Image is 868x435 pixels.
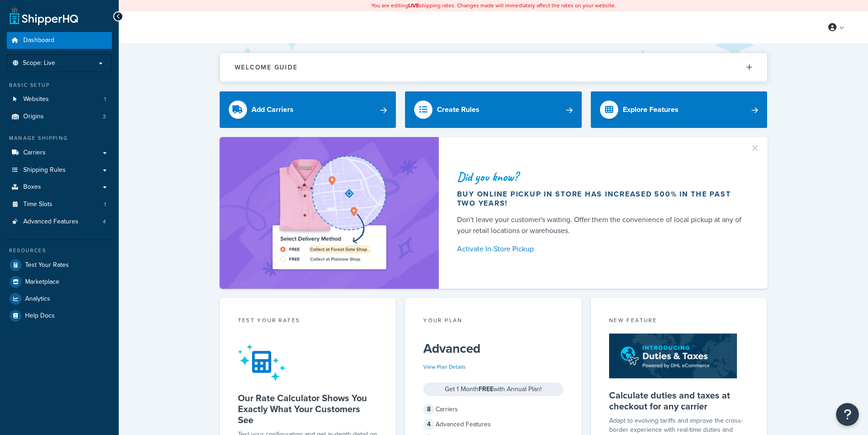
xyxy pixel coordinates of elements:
[7,213,112,230] a: Advanced Features4
[7,162,112,179] a: Shipping Rules
[423,404,434,415] span: 8
[7,81,112,89] div: Basic Setup
[457,214,746,236] div: Don't leave your customer's waiting. Offer them the convenience of local pickup at any of your re...
[423,316,563,327] div: Your Plan
[7,247,112,255] div: Resources
[609,316,749,327] div: New Feature
[7,196,112,213] li: Time Slots
[23,218,79,226] span: Advanced Features
[591,91,768,128] a: Explore Features
[423,403,563,416] div: Carriers
[104,95,106,103] span: 1
[7,108,112,125] a: Origins3
[437,103,479,116] div: Create Rules
[457,190,746,208] div: Buy online pickup in store has increased 500% in the past two years!
[103,218,106,226] span: 4
[7,108,112,125] li: Origins
[7,213,112,230] li: Advanced Features
[23,166,66,174] span: Shipping Rules
[25,278,59,286] span: Marketplace
[423,341,563,356] h5: Advanced
[238,393,378,425] h5: Our Rate Calculator Shows You Exactly What Your Customers See
[7,91,112,108] li: Websites
[103,113,106,121] span: 3
[623,103,679,116] div: Explore Features
[23,59,55,67] span: Scope: Live
[423,418,563,431] div: Advanced Features
[25,261,69,269] span: Test Your Rates
[252,103,294,116] div: Add Carriers
[479,384,494,394] strong: FREE
[23,149,46,157] span: Carriers
[7,308,112,324] a: Help Docs
[7,291,112,307] a: Analytics
[7,196,112,213] a: Time Slots1
[836,403,859,426] button: Open Resource Center
[23,183,41,191] span: Boxes
[235,64,298,71] h2: Welcome Guide
[220,91,396,128] a: Add Carriers
[457,170,746,183] div: Did you know?
[220,53,767,82] button: Welcome Guide
[7,144,112,161] a: Carriers
[7,179,112,196] a: Boxes
[457,243,746,255] a: Activate In-Store Pickup
[423,382,563,396] div: Get 1 Month with Annual Plan!
[7,32,112,49] a: Dashboard
[104,201,106,208] span: 1
[408,1,419,10] b: LIVE
[25,295,50,303] span: Analytics
[23,95,49,103] span: Websites
[238,316,378,327] div: Test your rates
[423,419,434,430] span: 4
[7,274,112,290] a: Marketplace
[7,91,112,108] a: Websites1
[423,363,466,371] a: View Plan Details
[23,37,54,44] span: Dashboard
[25,312,55,320] span: Help Docs
[247,151,412,275] img: ad-shirt-map-b0359fc47e01cab431d101c4b569394f6a03f54285957d908178d52f29eb9668.png
[7,257,112,273] a: Test Your Rates
[405,91,582,128] a: Create Rules
[23,201,53,208] span: Time Slots
[609,390,749,412] h5: Calculate duties and taxes at checkout for any carrier
[7,134,112,142] div: Manage Shipping
[23,113,44,121] span: Origins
